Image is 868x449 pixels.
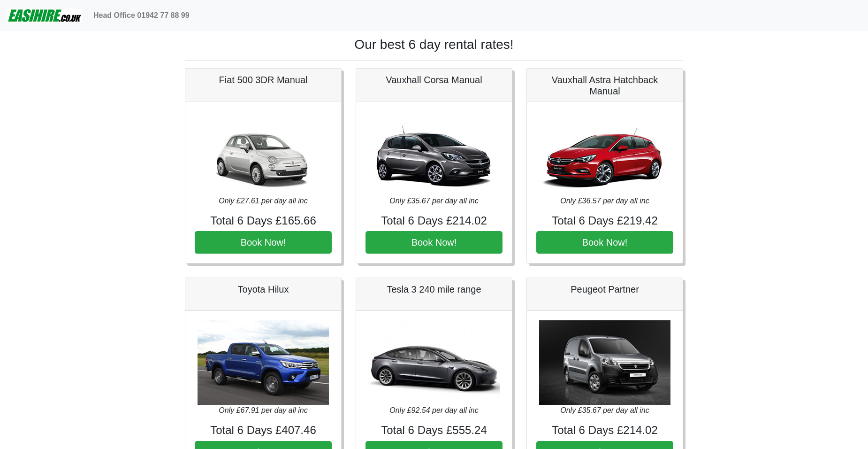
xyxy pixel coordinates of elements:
i: Only £35.67 per day all inc [389,197,478,205]
i: Only £35.67 per day all inc [560,406,649,414]
img: Toyota Hilux [198,320,329,405]
h5: Fiat 500 3DR Manual [195,74,332,85]
h5: Peugeot Partner [536,284,673,295]
h4: Total 6 Days £165.66 [195,214,332,228]
h4: Total 6 Days £214.02 [536,424,673,437]
img: Fiat 500 3DR Manual [198,111,329,195]
i: Only £36.57 per day all inc [560,197,649,205]
img: Peugeot Partner [539,320,670,405]
h1: Our best 6 day rental rates! [185,37,683,53]
i: Only £92.54 per day all inc [389,406,478,414]
h5: Vauxhall Corsa Manual [365,74,503,85]
button: Book Now! [536,231,673,254]
button: Book Now! [195,231,332,254]
b: Head Office 01942 77 88 99 [93,11,190,19]
h5: Tesla 3 240 mile range [365,284,503,295]
img: Vauxhall Corsa Manual [368,111,500,195]
img: Vauxhall Astra Hatchback Manual [539,111,670,195]
img: Tesla 3 240 mile range [368,320,500,405]
h4: Total 6 Days £555.24 [365,424,503,437]
i: Only £67.91 per day all inc [219,406,307,414]
i: Only £27.61 per day all inc [219,197,307,205]
h5: Vauxhall Astra Hatchback Manual [536,74,673,97]
h4: Total 6 Days £214.02 [365,214,503,228]
h5: Toyota Hilux [195,284,332,295]
a: Head Office 01942 77 88 99 [90,6,193,25]
img: easihire_logo_small.png [8,6,82,25]
h4: Total 6 Days £219.42 [536,214,673,228]
button: Book Now! [365,231,503,254]
h4: Total 6 Days £407.46 [195,424,332,437]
